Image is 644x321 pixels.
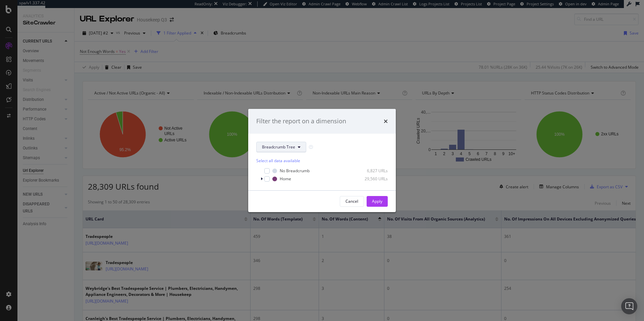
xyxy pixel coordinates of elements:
div: Select all data available [256,158,388,164]
div: Home [280,176,291,182]
div: 29,560 URLs [355,176,388,182]
div: Filter the report on a dimension [256,117,346,126]
span: Breadcrumb Tree [262,144,295,150]
button: Breadcrumb Tree [256,142,306,152]
div: 6,827 URLs [355,168,388,174]
div: Apply [372,198,382,204]
div: Open Intercom Messenger [621,298,637,314]
button: Cancel [340,196,364,207]
div: times [384,117,388,126]
div: modal [248,109,396,212]
button: Apply [367,196,388,207]
div: Cancel [345,198,358,204]
div: No Breadcrumb [280,168,310,174]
